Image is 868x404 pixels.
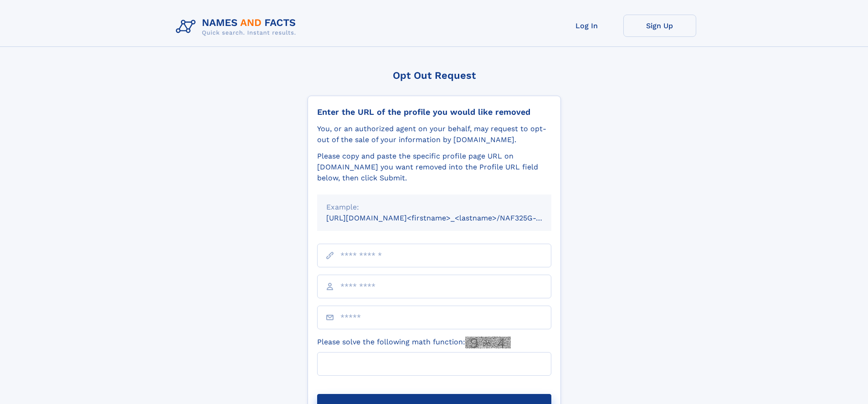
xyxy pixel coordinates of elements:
[172,15,303,39] img: Logo Names and Facts
[623,15,696,37] a: Sign Up
[326,214,569,222] small: [URL][DOMAIN_NAME]<firstname>_<lastname>/NAF325G-xxxxxxxx
[317,123,551,145] div: You, or an authorized agent on your behalf, may request to opt-out of the sale of your informatio...
[317,337,511,348] label: Please solve the following math function:
[308,70,561,81] div: Opt Out Request
[317,107,551,117] div: Enter the URL of the profile you would like removed
[326,202,542,213] div: Example:
[550,15,623,37] a: Log In
[317,151,551,184] div: Please copy and paste the specific profile page URL on [DOMAIN_NAME] you want removed into the Pr...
